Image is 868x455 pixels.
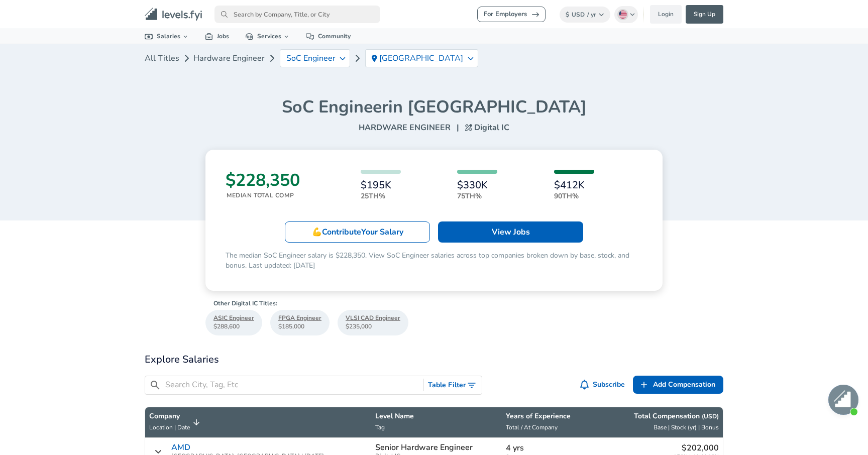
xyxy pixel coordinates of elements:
h3: $228,350 [226,170,300,191]
p: Digital IC [472,122,509,134]
span: FPGA Engineer [278,314,321,322]
a: Login [650,5,682,24]
p: | [451,122,465,134]
span: Add Compensation [653,379,715,391]
span: ASIC Engineer [213,314,254,322]
a: 💪ContributeYour Salary [285,221,430,243]
span: Location | Date [149,423,190,431]
input: Search City, Tag, Etc [165,379,419,391]
span: $235,000 [346,322,400,331]
p: $202,000 [673,442,719,454]
a: AMD [171,443,190,452]
p: 25th% [361,191,401,201]
button: Toggle Search Filters [424,376,482,395]
p: Total Compensation [634,411,719,421]
span: Tag [375,423,385,431]
img: English (US) [619,11,627,19]
a: Services [237,29,298,44]
a: Salaries [137,29,197,44]
a: For Employers [477,7,546,22]
p: 90th% [554,191,594,201]
a: Hardware Engineer [193,48,265,68]
input: Search by Company, Title, or City [214,6,380,23]
p: Company [149,411,190,421]
h6: $195K [361,180,401,191]
p: SoC Engineer [286,54,336,63]
span: Total / At Company [506,423,558,431]
h2: Explore Salaries [145,352,723,368]
nav: primary [133,4,735,25]
a: View Jobs [438,221,583,243]
a: VLSI CAD Engineer$235,000 [338,310,408,335]
a: Community [298,29,359,44]
h1: SoC Engineer in [GEOGRAPHIC_DATA] [145,96,723,118]
span: Total Compensation (USD) Base | Stock (yr) | Bonus [596,411,719,433]
button: $USD/ yr [560,7,610,23]
h6: $412K [554,180,594,191]
p: View Jobs [492,226,530,238]
a: Sign Up [686,5,723,24]
span: CompanyLocation | Date [149,411,203,433]
a: All Titles [145,48,179,68]
a: ASIC Engineer$288,600 [205,310,262,335]
p: The median SoC Engineer salary is $228,350. View SoC Engineer salaries across top companies broke... [226,251,642,271]
span: Your Salary [361,226,403,238]
p: Median Total Comp [227,191,300,200]
a: Add Compensation [633,376,723,394]
p: Other Digital IC Titles : [213,299,646,308]
span: Base | Stock (yr) | Bonus [654,423,719,431]
span: $288,600 [213,322,254,331]
p: Hardware Engineer [359,122,451,134]
p: 4 yrs [506,442,588,454]
h6: $330K [457,180,497,191]
button: Subscribe [578,376,629,394]
a: FPGA Engineer$185,000 [270,310,330,335]
a: Jobs [197,29,237,44]
p: Level Name [375,411,498,421]
p: Senior Hardware Engineer [375,443,473,452]
div: Open chat [828,385,858,415]
span: $ [566,11,569,19]
span: VLSI CAD Engineer [346,314,400,322]
button: (USD) [702,412,719,421]
p: Years of Experience [506,411,588,421]
span: $185,000 [278,322,321,331]
p: 75th% [457,191,497,201]
p: 💪 Contribute [312,226,403,238]
p: [GEOGRAPHIC_DATA] [379,54,464,63]
span: / yr [587,11,596,19]
span: USD [572,11,585,19]
button: English (US) [614,6,638,23]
